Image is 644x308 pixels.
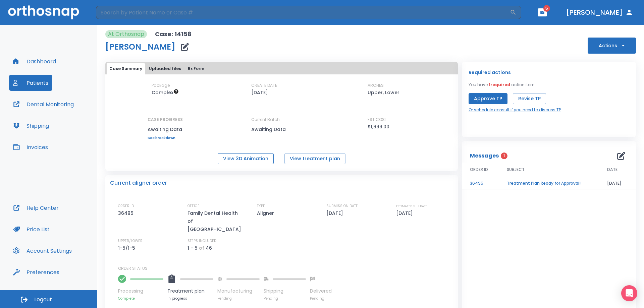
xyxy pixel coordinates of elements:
button: Price List [9,221,54,237]
p: EST COST [368,117,387,123]
p: ORDER ID [118,203,134,209]
p: 36495 [118,209,136,217]
p: UPPER/LOWER [118,238,143,244]
button: Dashboard [9,53,60,69]
p: Required actions [469,68,511,76]
td: [DATE] [599,178,636,189]
button: Approve TP [469,93,507,104]
p: Manufacturing [217,288,260,295]
p: Family Dental Health of [GEOGRAPHIC_DATA] [187,209,245,233]
span: Logout [34,296,52,303]
button: Actions [588,38,636,54]
div: Open Intercom Messenger [621,285,637,301]
span: ORDER ID [470,167,488,173]
span: Up to 50 Steps (100 aligners) [152,89,179,96]
p: Aligner [257,209,276,217]
button: Help Center [9,200,63,216]
p: Awaiting Data [148,125,183,133]
span: 1 [501,152,507,159]
img: Orthosnap [8,5,79,19]
td: Treatment Plan Ready for Approval! [499,178,599,189]
p: 46 [206,244,212,252]
p: ESTIMATED SHIP DATE [396,203,427,209]
span: SUBJECT [507,167,525,173]
a: See breakdown [148,136,183,140]
p: 1 - 5 [187,244,198,252]
p: Pending [264,296,306,301]
p: ARCHES [368,82,384,88]
p: Current aligner order [110,179,167,187]
td: 36495 [462,178,499,189]
span: 5 [543,5,550,12]
button: Dental Monitoring [9,96,78,112]
button: Rx Form [185,63,207,74]
p: TYPE [257,203,265,209]
p: 1-5/1-5 [118,244,138,252]
p: STEPS INCLUDED [187,238,216,244]
p: [DATE] [326,209,345,217]
p: [DATE] [396,209,415,217]
button: Patients [9,75,52,91]
p: Delivered [310,288,332,295]
p: In progress [167,296,213,301]
button: Invoices [9,139,52,155]
h1: [PERSON_NAME] [105,43,175,51]
p: CREATE DATE [251,82,277,88]
p: ORDER STATUS [118,265,453,271]
span: 1 required [489,82,510,87]
p: Current Batch [251,117,312,123]
p: Upper, Lower [368,88,399,97]
p: Treatment plan [167,288,213,295]
a: Or schedule consult if you need to discuss TP [469,107,561,113]
p: You have action item [469,82,535,88]
button: View 3D Animation [218,153,274,164]
p: SUBMISSION DATE [326,203,358,209]
p: Pending [217,296,260,301]
p: $1,699.00 [368,123,389,131]
button: Case Summary [107,63,145,74]
button: View treatment plan [284,153,345,164]
p: At Orthosnap [108,30,144,38]
button: Uploaded files [146,63,184,74]
p: CASE PROGRESS [148,117,183,123]
p: [DATE] [251,88,268,97]
p: Complete [118,296,163,301]
p: Awaiting Data [251,125,312,133]
p: OFFICE [187,203,200,209]
button: [PERSON_NAME] [563,6,636,18]
div: tabs [107,63,457,74]
p: of [199,244,204,252]
button: Shipping [9,118,53,134]
div: Tooltip anchor [58,269,64,275]
p: Pending [310,296,332,301]
span: DATE [607,167,618,173]
button: Account Settings [9,243,76,259]
p: Messages [470,152,499,160]
p: Case: 14158 [155,30,192,38]
button: Preferences [9,264,63,280]
input: Search by Patient Name or Case # [96,6,510,19]
p: Shipping [264,288,306,295]
p: Processing [118,288,163,295]
button: Revise TP [513,93,546,104]
p: Package [152,82,170,88]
